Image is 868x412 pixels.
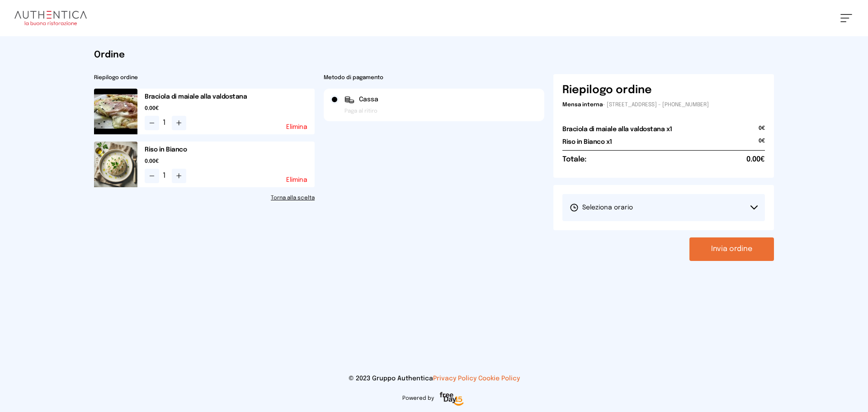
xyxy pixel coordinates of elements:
span: 1 [163,118,168,128]
h6: Totale: [562,154,586,165]
span: 0€ [759,137,765,150]
span: 1 [163,170,168,181]
button: Elimina [286,177,307,183]
span: Paga al ritiro [344,108,377,115]
span: 0€ [759,125,765,137]
a: Cookie Policy [478,375,520,382]
span: 0.00€ [746,154,765,165]
span: 0.00€ [145,158,315,165]
img: logo-freeday.3e08031.png [438,390,466,408]
h2: Metodo di pagamento [324,74,544,81]
img: logo.8f33a47.png [14,11,87,25]
h2: Braciola di maiale alla valdostana x1 [562,125,672,134]
p: - [STREET_ADDRESS] - [PHONE_NUMBER] [562,101,765,109]
button: Elimina [286,124,307,130]
img: media [94,142,137,187]
a: Privacy Policy [433,375,476,382]
h2: Riepilogo ordine [94,74,315,81]
span: 0.00€ [145,105,315,112]
span: Powered by [402,395,434,402]
p: © 2023 Gruppo Authentica [14,374,854,383]
h2: Braciola di maiale alla valdostana [145,92,315,101]
h6: Riepilogo ordine [562,83,652,98]
h2: Riso in Bianco [145,145,315,154]
button: Seleziona orario [562,194,765,221]
a: Torna alla scelta [94,194,315,202]
img: media [94,89,137,134]
span: Mensa interna [562,102,603,108]
h1: Ordine [94,49,774,62]
span: Seleziona orario [570,203,633,212]
h2: Riso in Bianco x1 [562,137,612,147]
span: Cassa [359,95,378,104]
button: Invia ordine [689,237,774,261]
